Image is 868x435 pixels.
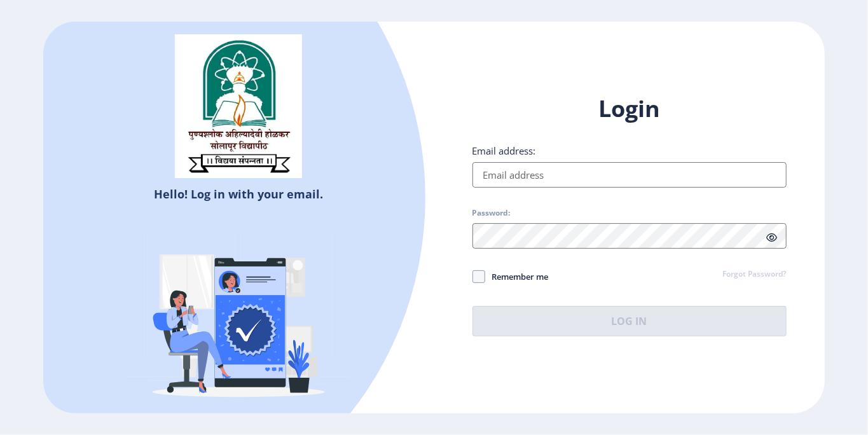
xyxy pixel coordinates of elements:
label: Password: [472,208,511,218]
a: Forgot Password? [723,269,787,280]
h1: Login [472,93,787,124]
img: Verified-rafiki.svg [127,207,350,429]
span: Remember me [485,269,549,284]
label: Email address: [472,144,536,157]
img: sulogo.png [175,34,302,178]
input: Email address [472,162,787,188]
button: Log In [472,306,787,336]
